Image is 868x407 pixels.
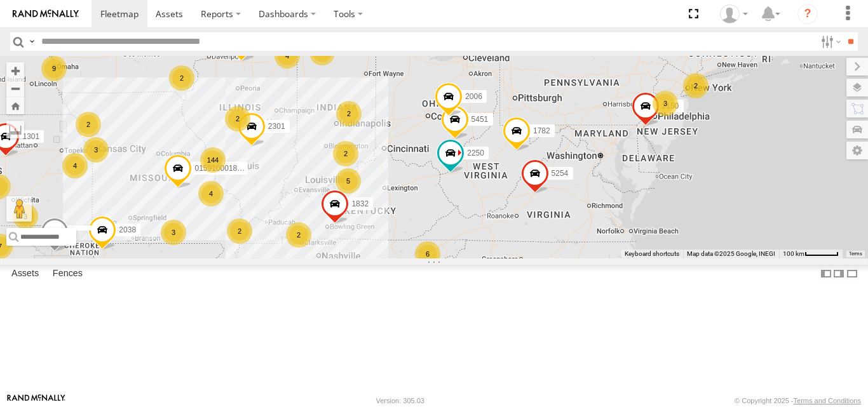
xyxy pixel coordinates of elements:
div: 3 [653,91,678,116]
span: Map data ©2025 Google, INEGI [687,250,775,257]
label: Search Query [27,32,37,51]
div: 5 [336,168,361,194]
button: Zoom out [6,79,24,97]
span: 5451 [471,115,489,124]
button: Zoom in [6,62,24,79]
div: 9 [41,56,67,81]
div: 3 [83,137,109,163]
span: 1301 [22,132,39,141]
label: Measure [6,121,24,138]
label: Hide Summary Table [846,265,858,283]
button: Drag Pegman onto the map to open Street View [6,196,32,222]
div: 2 [76,112,101,137]
div: 144 [200,147,226,173]
span: 5254 [552,169,569,178]
div: 4 [198,181,224,206]
label: Dock Summary Table to the Left [820,265,832,283]
button: Keyboard shortcuts [625,250,679,258]
span: 2301 [268,123,285,131]
div: 2 [169,65,194,91]
label: Fences [46,265,89,283]
div: 2 [683,73,709,98]
i: ? [797,4,818,24]
button: Zoom Home [6,97,24,114]
div: 4 [275,43,300,69]
span: 1782 [533,127,550,136]
span: 015910001811804 [194,164,258,173]
label: Map Settings [846,142,868,159]
div: 4 [62,153,88,178]
span: 1832 [351,199,369,208]
div: Dave Plumley [715,4,752,23]
div: 2 [225,106,250,131]
div: Version: 305.03 [376,397,424,404]
button: Map Scale: 100 km per 50 pixels [779,250,843,258]
img: rand-logo.svg [13,10,79,18]
a: Terms [849,251,862,256]
div: 2 [336,101,362,126]
label: Dock Summary Table to the Right [832,265,845,283]
label: Assets [5,265,45,283]
span: 2006 [465,93,482,102]
a: Visit our Website [7,394,65,407]
div: 2 [333,141,358,166]
span: 100 km [783,250,804,257]
span: 2038 [119,225,136,234]
div: 6 [415,241,440,267]
div: © Copyright 2025 - [735,397,861,404]
label: Search Filter Options [816,32,843,51]
div: 2 [227,218,252,244]
span: 2250 [467,149,484,157]
div: 3 [161,220,186,245]
a: Terms and Conditions [794,397,861,404]
div: 2 [286,222,311,248]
